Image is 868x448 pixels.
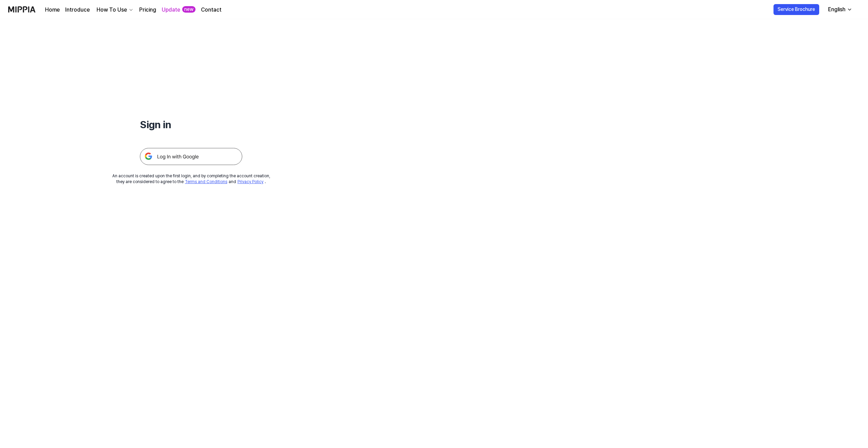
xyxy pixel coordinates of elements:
[201,6,221,14] a: Contact
[162,6,180,14] a: Update
[140,148,242,165] img: 구글 로그인 버튼
[827,5,847,14] div: English
[140,117,242,132] h1: Sign in
[95,6,128,14] div: How To Use
[237,179,263,184] a: Privacy Policy
[139,6,156,14] a: Pricing
[185,179,227,184] a: Terms and Conditions
[112,173,270,185] div: An account is created upon the first login, and by completing the account creation, they are cons...
[773,4,819,15] button: Service Brochure
[95,6,134,14] button: How To Use
[182,6,196,13] div: new
[65,6,90,14] a: Introduce
[823,3,856,16] button: English
[45,6,60,14] a: Home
